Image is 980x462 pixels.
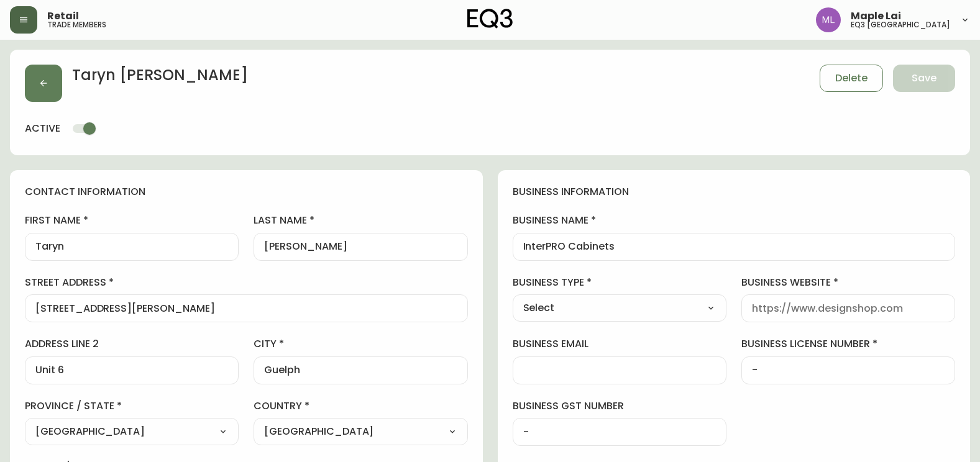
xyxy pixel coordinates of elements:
[254,399,467,413] label: country
[513,399,726,413] label: business gst number
[816,7,841,32] img: 61e28cffcf8cc9f4e300d877dd684943
[741,337,955,351] label: business license number
[25,185,468,199] h4: contact information
[25,337,239,351] label: address line 2
[25,214,239,227] label: first name
[513,185,956,199] h4: business information
[25,399,239,413] label: province / state
[254,337,467,351] label: city
[752,302,945,314] input: https://www.designshop.com
[47,21,106,29] h5: trade members
[513,337,726,351] label: business email
[513,276,726,289] label: business type
[47,11,79,21] span: Retail
[25,122,60,135] h4: active
[741,276,955,289] label: business website
[851,21,950,29] h5: eq3 [GEOGRAPHIC_DATA]
[72,65,248,92] h2: Taryn [PERSON_NAME]
[820,65,883,92] button: Delete
[25,276,468,289] label: street address
[835,71,868,85] span: Delete
[467,9,513,29] img: logo
[513,214,956,227] label: business name
[851,11,901,21] span: Maple Lai
[254,214,467,227] label: last name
